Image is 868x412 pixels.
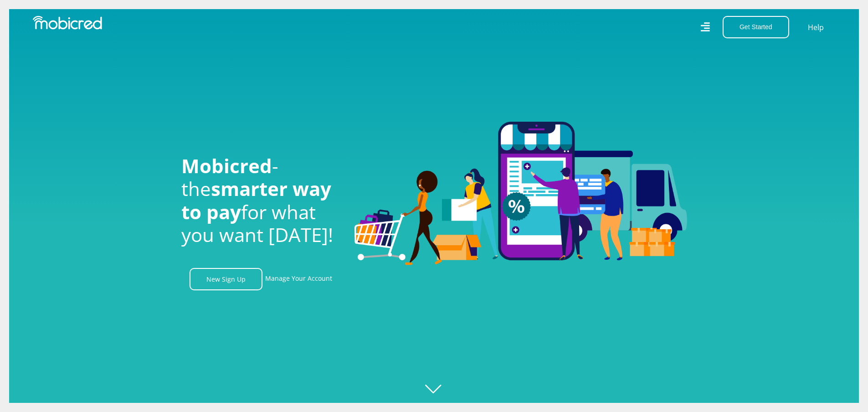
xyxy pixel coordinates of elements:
[181,154,341,247] h1: - the for what you want [DATE]!
[723,16,789,38] button: Get Started
[181,153,272,179] span: Mobicred
[265,268,332,290] a: Manage Your Account
[181,175,331,224] span: smarter way to pay
[807,21,824,33] a: Help
[33,16,102,30] img: Mobicred
[190,268,262,290] a: New Sign Up
[354,122,687,266] img: Welcome to Mobicred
